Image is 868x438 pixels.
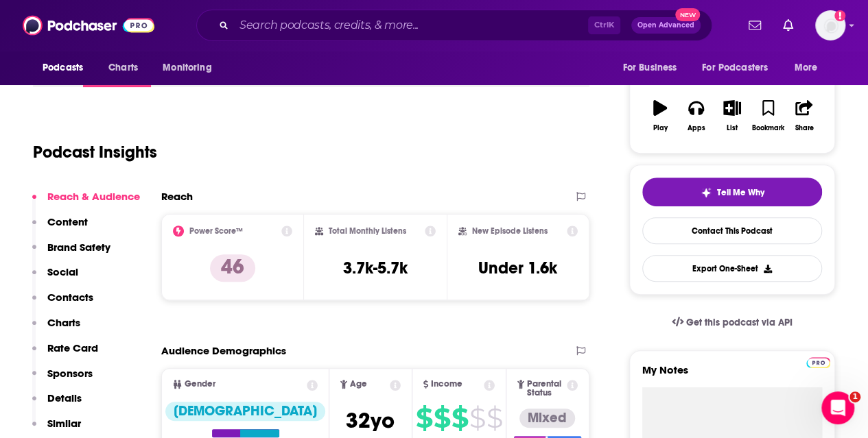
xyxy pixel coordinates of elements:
button: Share [786,91,822,141]
label: My Notes [642,363,822,387]
h2: Audience Demographics [161,344,286,357]
h2: New Episode Listens [472,226,548,236]
button: Brand Safety [32,241,110,266]
a: Get this podcast via API [661,306,804,339]
button: open menu [613,55,694,81]
img: Podchaser - Follow, Share and Rate Podcasts [23,12,154,38]
button: Play [642,91,678,141]
div: Bookmark [752,124,784,132]
button: List [714,91,750,141]
span: Age [350,380,367,389]
button: Content [32,215,88,241]
h2: Power Score™ [189,226,243,236]
button: Contacts [32,291,93,316]
div: Play [653,124,668,132]
div: Mixed [519,409,575,428]
span: Charts [108,58,138,77]
a: Contact This Podcast [642,217,822,244]
span: $ [486,407,502,429]
div: [DEMOGRAPHIC_DATA] [165,402,325,421]
p: Rate Card [47,341,98,354]
button: Open AdvancedNew [631,17,701,34]
button: Charts [32,316,80,341]
p: Reach & Audience [47,190,140,203]
span: New [675,8,700,21]
img: Podchaser Pro [806,357,830,368]
span: $ [416,407,432,429]
p: Charts [47,316,80,329]
button: open menu [693,55,788,81]
div: Apps [688,124,705,132]
p: Content [47,215,88,228]
p: Social [47,265,78,278]
button: Rate Card [32,341,98,367]
a: Charts [99,55,146,81]
span: Ctrl K [588,16,620,34]
button: open menu [153,55,229,81]
span: Parental Status [527,380,565,398]
h2: Total Monthly Listens [329,226,406,236]
a: Show notifications dropdown [743,14,766,37]
h1: Podcast Insights [33,142,157,162]
a: Pro website [806,355,830,368]
svg: Add a profile image [834,10,845,21]
p: Similar [47,417,81,430]
span: Logged in as rpearson [815,10,845,40]
span: Open Advanced [637,22,694,29]
div: Search podcasts, credits, & more... [196,10,712,41]
iframe: Intercom live chat [821,391,854,424]
span: For Podcasters [702,58,768,77]
button: Reach & Audience [32,190,140,215]
button: tell me why sparkleTell Me Why [642,178,822,206]
h3: 3.7k-5.7k [343,258,408,278]
button: open menu [785,55,835,81]
p: 46 [210,254,255,282]
span: 1 [849,391,860,402]
h2: Reach [161,190,193,203]
p: Sponsors [47,367,93,380]
span: Podcasts [43,58,83,77]
button: Show profile menu [815,10,845,40]
span: For Business [622,58,677,77]
h3: Under 1.6k [478,258,557,278]
span: Monitoring [163,58,211,77]
span: $ [451,407,468,429]
a: Show notifications dropdown [777,14,799,37]
span: 32 yo [346,407,395,434]
button: Social [32,265,78,291]
p: Brand Safety [47,241,110,254]
span: $ [469,407,485,429]
span: $ [434,407,450,429]
input: Search podcasts, credits, & more... [234,14,588,36]
p: Details [47,391,82,404]
button: Details [32,391,82,417]
p: Contacts [47,291,93,304]
img: User Profile [815,10,845,40]
img: tell me why sparkle [701,187,712,198]
button: Bookmark [750,91,786,141]
div: List [727,124,738,132]
span: Get this podcast via API [686,317,793,328]
span: Income [431,380,462,389]
button: Apps [678,91,714,141]
button: Sponsors [32,367,93,392]
button: Export One-Sheet [642,255,822,282]
div: Share [795,124,813,132]
span: Tell Me Why [717,187,764,198]
button: open menu [33,55,101,81]
span: More [795,58,818,77]
span: Gender [185,380,215,389]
